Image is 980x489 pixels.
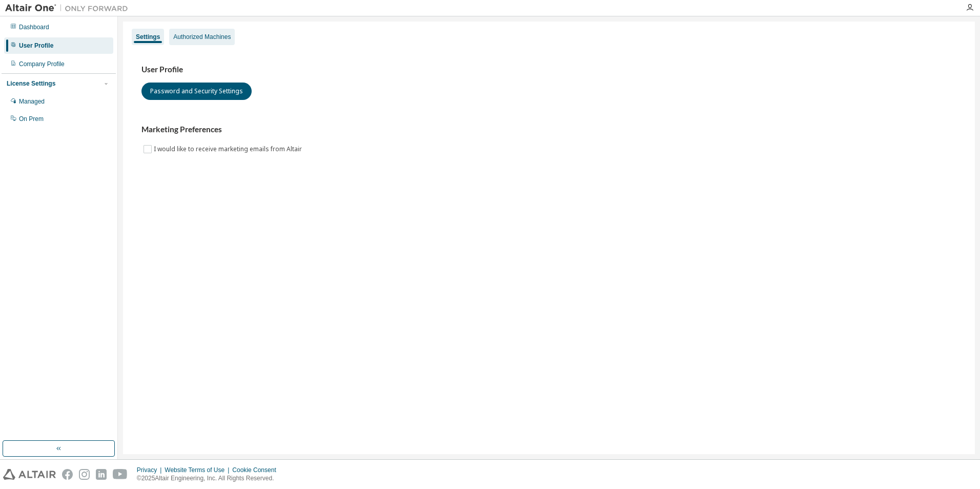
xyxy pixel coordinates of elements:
img: instagram.svg [79,469,90,480]
div: User Profile [19,42,53,50]
img: facebook.svg [62,469,73,480]
div: Managed [19,97,45,106]
img: Altair One [5,3,133,13]
div: Company Profile [19,60,65,68]
button: Password and Security Settings [141,83,252,100]
div: Authorized Machines [173,33,231,41]
p: © 2025 Altair Engineering, Inc. All Rights Reserved. [137,474,282,483]
div: On Prem [19,115,44,123]
img: youtube.svg [113,469,128,480]
div: Dashboard [19,23,49,31]
div: Cookie Consent [232,466,282,474]
img: linkedin.svg [96,469,107,480]
div: Settings [136,33,160,41]
label: I would like to receive marketing emails from Altair [154,143,304,155]
img: altair_logo.svg [3,469,56,480]
h3: User Profile [141,65,956,75]
div: License Settings [7,79,55,88]
div: Privacy [137,466,165,474]
div: Website Terms of Use [165,466,232,474]
h3: Marketing Preferences [141,125,956,135]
